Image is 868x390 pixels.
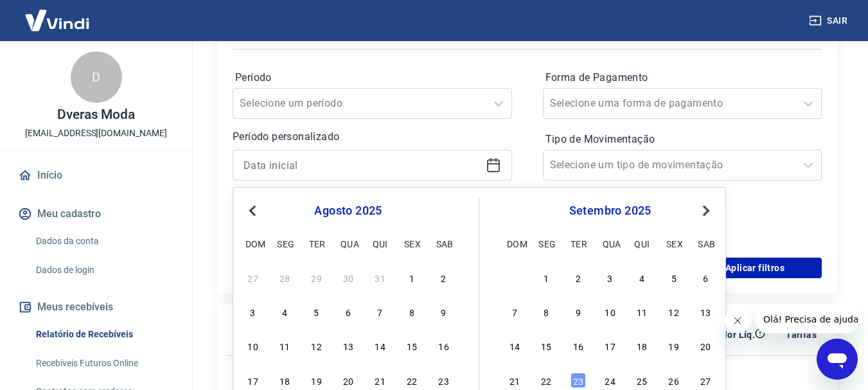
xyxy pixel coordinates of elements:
[634,270,650,285] div: Choose quinta-feira, 4 de setembro de 2025
[341,236,356,251] div: qua
[634,373,650,388] div: Choose quinta-feira, 25 de setembro de 2025
[571,338,586,353] div: Choose terça-feira, 16 de setembro de 2025
[31,350,177,377] a: Recebíveis Futuros Online
[245,236,261,251] div: dom
[571,304,586,319] div: Choose terça-feira, 9 de setembro de 2025
[309,236,324,251] div: ter
[666,338,682,353] div: Choose sexta-feira, 19 de setembro de 2025
[373,270,388,285] div: Choose quinta-feira, 31 de julho de 2025
[806,9,853,33] button: Sair
[235,70,509,85] label: Período
[634,236,650,251] div: qui
[603,236,618,251] div: qua
[507,304,522,319] div: Choose domingo, 7 de setembro de 2025
[507,338,522,353] div: Choose domingo, 14 de setembro de 2025
[309,270,324,285] div: Choose terça-feira, 29 de julho de 2025
[8,9,108,19] span: Olá! Precisa de ajuda?
[31,321,177,348] a: Relatório de Recebíveis
[507,270,522,285] div: Choose domingo, 31 de agosto de 2025
[277,373,292,388] div: Choose segunda-feira, 18 de agosto de 2025
[538,270,554,285] div: Choose segunda-feira, 1 de setembro de 2025
[698,203,714,218] button: Next Month
[666,304,682,319] div: Choose sexta-feira, 12 de setembro de 2025
[666,373,682,388] div: Choose sexta-feira, 26 de setembro de 2025
[507,236,522,251] div: dom
[603,373,618,388] div: Choose quarta-feira, 24 de setembro de 2025
[571,270,586,285] div: Choose terça-feira, 2 de setembro de 2025
[545,70,820,85] label: Forma de Pagamento
[666,236,682,251] div: sex
[538,338,554,353] div: Choose segunda-feira, 15 de setembro de 2025
[341,338,356,353] div: Choose quarta-feira, 13 de agosto de 2025
[436,338,452,353] div: Choose sábado, 16 de agosto de 2025
[786,328,817,341] p: Tarifas
[71,51,122,103] div: D
[698,270,713,285] div: Choose sábado, 6 de setembro de 2025
[404,270,420,285] div: Choose sexta-feira, 1 de agosto de 2025
[341,373,356,388] div: Choose quarta-feira, 20 de agosto de 2025
[15,1,99,40] img: Vindi
[233,129,512,145] p: Período personalizado
[436,270,452,285] div: Choose sábado, 2 de agosto de 2025
[507,373,522,388] div: Choose domingo, 21 de setembro de 2025
[309,373,324,388] div: Choose terça-feira, 19 de agosto de 2025
[666,270,682,285] div: Choose sexta-feira, 5 de setembro de 2025
[725,308,750,333] iframe: Fechar mensagem
[538,236,554,251] div: seg
[309,338,324,353] div: Choose terça-feira, 12 de agosto de 2025
[436,373,452,388] div: Choose sábado, 23 de agosto de 2025
[245,270,261,285] div: Choose domingo, 27 de julho de 2025
[245,338,261,353] div: Choose domingo, 10 de agosto de 2025
[603,270,618,285] div: Choose quarta-feira, 3 de setembro de 2025
[698,338,713,353] div: Choose sábado, 20 de setembro de 2025
[373,236,388,251] div: qui
[436,304,452,319] div: Choose sábado, 9 de agosto de 2025
[15,161,177,190] a: Início
[373,304,388,319] div: Choose quinta-feira, 7 de agosto de 2025
[15,293,177,321] button: Meus recebíveis
[57,108,135,121] p: Dveras Moda
[15,200,177,228] button: Meu cadastro
[698,373,713,388] div: Choose sábado, 27 de setembro de 2025
[634,338,650,353] div: Choose quinta-feira, 18 de setembro de 2025
[277,338,292,353] div: Choose segunda-feira, 11 de agosto de 2025
[603,304,618,319] div: Choose quarta-feira, 10 de setembro de 2025
[505,203,715,218] div: setembro 2025
[373,338,388,353] div: Choose quinta-feira, 14 de agosto de 2025
[404,373,420,388] div: Choose sexta-feira, 22 de agosto de 2025
[545,132,820,147] label: Tipo de Movimentação
[341,270,356,285] div: Choose quarta-feira, 30 de julho de 2025
[277,304,292,319] div: Choose segunda-feira, 4 de agosto de 2025
[277,236,292,251] div: seg
[373,373,388,388] div: Choose quinta-feira, 21 de agosto de 2025
[404,304,420,319] div: Choose sexta-feira, 8 de agosto de 2025
[698,304,713,319] div: Choose sábado, 13 de setembro de 2025
[309,304,324,319] div: Choose terça-feira, 5 de agosto de 2025
[538,304,554,319] div: Choose segunda-feira, 8 de setembro de 2025
[538,373,554,388] div: Choose segunda-feira, 22 de setembro de 2025
[244,155,481,175] input: Data inicial
[634,304,650,319] div: Choose quinta-feira, 11 de setembro de 2025
[817,339,858,380] iframe: Botão para abrir a janela de mensagens
[244,203,453,218] div: agosto 2025
[245,373,261,388] div: Choose domingo, 17 de agosto de 2025
[31,257,177,283] a: Dados de login
[688,258,822,278] button: Aplicar filtros
[698,236,713,251] div: sab
[436,236,452,251] div: sab
[245,203,260,218] button: Previous Month
[25,127,167,140] p: [EMAIL_ADDRESS][DOMAIN_NAME]
[404,236,420,251] div: sex
[603,338,618,353] div: Choose quarta-feira, 17 de setembro de 2025
[756,305,858,333] iframe: Mensagem da empresa
[404,338,420,353] div: Choose sexta-feira, 15 de agosto de 2025
[31,228,177,254] a: Dados da conta
[571,373,586,388] div: Choose terça-feira, 23 de setembro de 2025
[245,304,261,319] div: Choose domingo, 3 de agosto de 2025
[277,270,292,285] div: Choose segunda-feira, 28 de julho de 2025
[341,304,356,319] div: Choose quarta-feira, 6 de agosto de 2025
[713,328,755,341] p: Valor Líq.
[571,236,586,251] div: ter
